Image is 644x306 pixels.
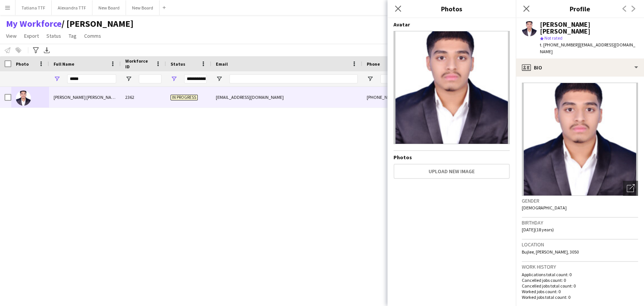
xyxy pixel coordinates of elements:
[61,18,134,29] span: TATIANA
[54,75,60,82] button: Open Filter Menu
[522,277,638,283] p: Cancelled jobs count: 0
[92,0,126,15] button: New Board
[544,35,563,41] span: Not rated
[54,61,74,67] span: Full Name
[43,31,64,41] a: Status
[54,94,118,100] span: [PERSON_NAME] [PERSON_NAME]
[387,4,516,14] h3: Photos
[171,75,177,82] button: Open Filter Menu
[171,61,185,67] span: Status
[522,289,638,294] p: Worked jobs count: 0
[211,87,362,108] div: [EMAIL_ADDRESS][DOMAIN_NAME]
[522,241,638,248] h3: Location
[15,0,52,15] button: Tatiana TTF
[16,91,31,106] img: Jasim Khalid Shariff
[66,31,80,41] a: Tag
[516,4,644,14] h3: Profile
[69,32,77,39] span: Tag
[393,164,510,179] button: Upload new image
[81,31,104,41] a: Comms
[6,18,61,29] a: My Workforce
[367,75,373,82] button: Open Filter Menu
[126,0,160,15] button: New Board
[522,83,638,196] img: Crew avatar or photo
[46,32,61,39] span: Status
[229,74,358,83] input: Email Filter Input
[516,58,644,77] div: Bio
[522,283,638,289] p: Cancelled jobs total count: 0
[522,197,638,204] h3: Gender
[139,74,161,83] input: Workforce ID Filter Input
[380,74,454,83] input: Phone Filter Input
[393,21,510,28] h4: Avatar
[540,42,579,48] span: t. [PHONE_NUMBER]
[21,31,42,41] a: Export
[393,154,510,161] h4: Photos
[623,181,638,196] div: Open photos pop-in
[522,227,554,232] span: [DATE] (18 years)
[522,205,567,211] span: [DEMOGRAPHIC_DATA]
[362,87,459,108] div: [PHONE_NUMBER]
[540,42,635,54] span: | [EMAIL_ADDRESS][DOMAIN_NAME]
[125,75,132,82] button: Open Filter Menu
[522,219,638,226] h3: Birthday
[16,61,29,67] span: Photo
[42,46,51,55] app-action-btn: Export XLSX
[6,32,17,39] span: View
[216,75,223,82] button: Open Filter Menu
[171,95,198,100] span: In progress
[3,31,20,41] a: View
[540,21,638,35] div: [PERSON_NAME] [PERSON_NAME]
[367,61,380,67] span: Phone
[31,46,40,55] app-action-btn: Advanced filters
[67,74,116,83] input: Full Name Filter Input
[522,272,638,277] p: Applications total count: 0
[121,87,166,108] div: 2362
[125,58,152,69] span: Workforce ID
[393,31,510,144] img: Crew avatar
[216,61,228,67] span: Email
[522,249,579,255] span: Bujlee, [PERSON_NAME], 3050
[522,263,638,270] h3: Work history
[52,0,92,15] button: Alexandra TTF
[522,294,638,300] p: Worked jobs total count: 0
[84,32,101,39] span: Comms
[24,32,39,39] span: Export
